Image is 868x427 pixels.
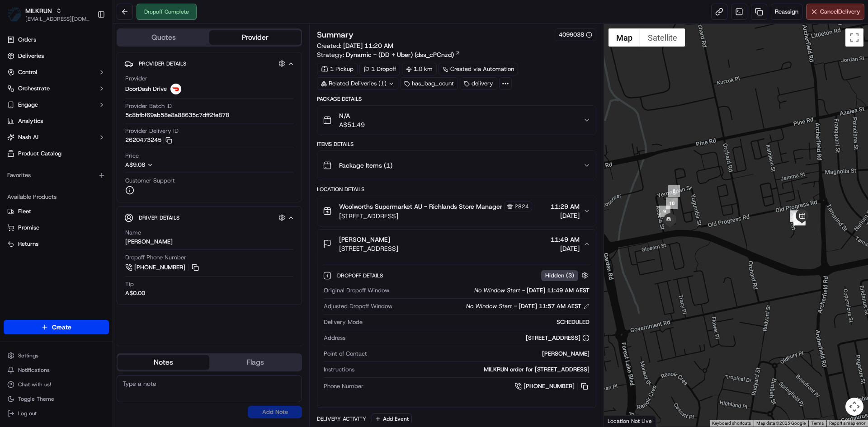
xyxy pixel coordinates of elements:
a: Orders [4,33,109,47]
span: Orchestrate [18,84,50,93]
button: 4099038 [559,31,592,39]
span: Provider Batch ID [125,102,172,110]
button: A$9.08 [125,161,205,169]
button: Add Event [372,413,412,424]
span: Provider Details [139,60,186,67]
span: [DATE] [551,211,580,220]
span: Map data ©2025 Google [756,421,806,426]
a: Returns [7,240,105,248]
span: - [522,286,525,295]
span: Point of Contact [324,350,367,358]
button: MILKRUN [25,6,52,15]
span: [PHONE_NUMBER] [524,382,575,390]
button: Control [4,65,109,80]
span: A$9.08 [125,161,145,169]
span: Orders [18,36,36,44]
span: 5c8bfbf69ab58e8a88635c7dff2fe878 [125,111,229,119]
span: Name [125,229,141,237]
span: Provider [125,75,147,83]
span: Provider Delivery ID [125,127,179,135]
a: Promise [7,224,105,232]
span: [DATE] 11:20 AM [343,42,393,50]
span: Promise [18,224,39,232]
button: Fleet [4,204,109,219]
span: Chat with us! [18,381,51,388]
div: has_bag_count [400,77,458,90]
button: Log out [4,407,109,420]
span: [PERSON_NAME] [339,235,390,244]
div: Location Details [317,186,596,193]
span: Toggle Theme [18,395,54,403]
a: Created via Automation [439,63,518,75]
span: Phone Number [324,382,363,390]
span: Deliveries [18,52,44,60]
span: A$51.49 [339,120,365,129]
button: Reassign [771,4,802,20]
span: - [514,302,517,310]
button: Chat with us! [4,378,109,391]
span: Returns [18,240,38,248]
span: Price [125,152,139,160]
button: Map camera controls [845,398,863,416]
div: 1 [790,211,802,222]
span: Adjusted Dropoff Window [324,302,392,310]
div: 1.0 km [402,63,437,75]
span: [DATE] 11:49 AM AEST [527,286,590,295]
a: [PHONE_NUMBER] [514,381,590,391]
span: Fleet [18,207,31,216]
button: Keyboard shortcuts [712,420,751,427]
button: Promise [4,221,109,235]
div: Available Products [4,190,109,204]
button: Create [4,320,109,334]
span: Created: [317,41,393,50]
span: Product Catalog [18,150,61,158]
span: Log out [18,410,37,417]
span: Woolworths Supermarket AU - Richlands Store Manager [339,202,502,211]
div: 5 [793,214,805,225]
span: Analytics [18,117,43,125]
a: Fleet [7,207,105,216]
span: DoorDash Drive [125,85,167,93]
div: [PERSON_NAME] [371,350,589,358]
a: Open this area in Google Maps (opens a new window) [606,415,636,427]
span: Tip [125,280,134,288]
div: 4 [794,214,806,225]
div: SCHEDULED [366,318,589,326]
span: Notifications [18,366,50,374]
div: [PERSON_NAME] [125,238,173,246]
img: MILKRUN [7,7,22,22]
a: Report a map error [829,421,865,426]
button: Quotes [118,30,209,45]
button: Notes [118,355,209,370]
span: 2824 [514,203,529,210]
div: Items Details [317,141,596,148]
button: Provider [209,30,301,45]
span: Hidden ( 3 ) [545,272,574,280]
div: 6 [794,213,806,225]
div: Strategy: [317,50,461,59]
img: doordash_logo_v2.png [170,84,181,94]
div: Package Details [317,95,596,103]
h3: Summary [317,31,354,39]
span: [DATE] 11:57 AM AEST [519,302,581,310]
span: 11:29 AM [551,202,580,211]
a: Analytics [4,114,109,128]
span: [STREET_ADDRESS] [339,211,532,221]
span: Driver Details [139,214,179,221]
button: N/AA$51.49 [317,106,595,135]
span: Settings [18,352,38,359]
button: Notifications [4,364,109,376]
span: Control [18,68,37,76]
button: Provider Details [124,56,294,71]
span: [STREET_ADDRESS] [339,244,398,253]
a: Product Catalog [4,146,109,161]
span: Nash AI [18,133,38,141]
span: Dynamic - (DD + Uber) (dss_cPCnzd) [346,50,454,59]
div: 1 Dropoff [359,63,400,75]
button: Hidden (3) [541,270,590,281]
button: Show satellite imagery [640,28,685,47]
div: A$0.00 [125,289,145,297]
button: Settings [4,349,109,362]
span: [EMAIL_ADDRESS][DOMAIN_NAME] [25,15,90,23]
span: Instructions [324,366,354,374]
